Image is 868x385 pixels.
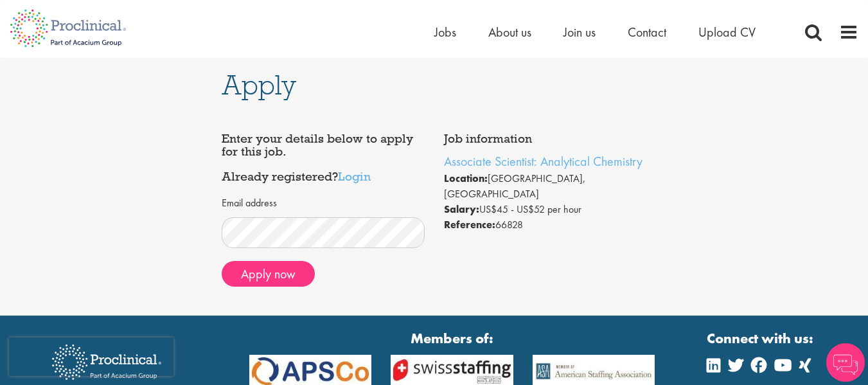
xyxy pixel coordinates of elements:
iframe: reCAPTCHA [9,337,173,376]
a: Jobs [434,24,456,40]
strong: Connect with us: [707,328,816,348]
h4: Enter your details below to apply for this job. Already registered? [222,132,424,183]
strong: Members of: [249,328,655,348]
strong: Salary: [444,202,479,216]
label: Email address [222,196,277,211]
a: Associate Scientist: Analytical Chemistry [444,153,642,170]
strong: Reference: [444,218,495,231]
h4: Job information [444,132,646,145]
a: About us [488,24,531,40]
a: Upload CV [698,24,756,40]
a: Join us [563,24,596,40]
a: Login [338,168,371,184]
button: Apply now [222,261,315,287]
li: 66828 [444,217,646,233]
a: Contact [628,24,666,40]
li: US$45 - US$52 per hour [444,202,646,217]
img: Chatbot [826,343,865,382]
span: Apply [222,67,296,102]
strong: Location: [444,172,488,185]
li: [GEOGRAPHIC_DATA], [GEOGRAPHIC_DATA] [444,171,646,202]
